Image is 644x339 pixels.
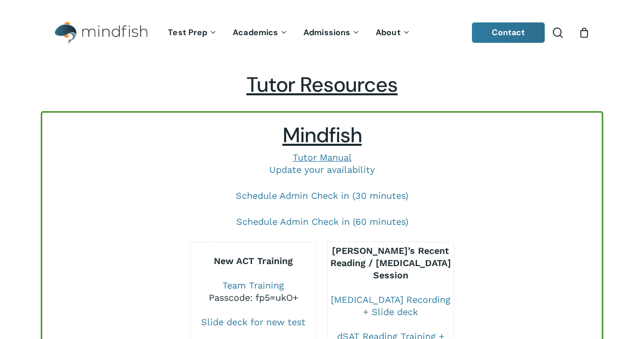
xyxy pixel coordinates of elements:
a: Test Prep [160,29,225,37]
a: Update your availability [269,164,375,175]
a: Slide deck for new test [201,317,305,327]
a: Tutor Manual [293,152,352,163]
a: Cart [578,27,590,38]
span: Contact [492,27,525,38]
a: Contact [472,22,545,43]
a: Team Training [222,280,284,291]
a: Schedule Admin Check in (60 minutes) [236,216,408,227]
span: Mindfish [283,122,362,149]
a: Academics [225,29,296,37]
a: Schedule Admin Check in (30 minutes) [236,190,408,201]
header: Main Menu [41,14,603,52]
span: Academics [233,27,278,38]
a: About [368,29,418,37]
a: [MEDICAL_DATA] Recording + Slide deck [331,294,451,317]
b: [PERSON_NAME]’s Recent Reading / [MEDICAL_DATA] Session [330,245,451,280]
div: Passcode: fp5=ukO+ [190,292,316,304]
a: Admissions [296,29,368,37]
span: Tutor Resources [246,71,398,98]
span: Test Prep [168,27,207,38]
b: New ACT Training [214,255,293,266]
span: Admissions [303,27,350,38]
span: About [376,27,401,38]
nav: Main Menu [160,14,418,52]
